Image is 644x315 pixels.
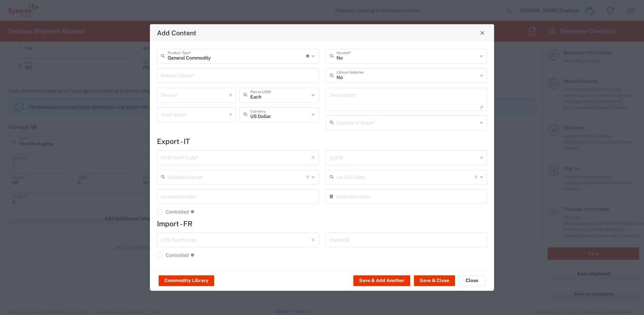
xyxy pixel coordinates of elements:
button: Save & Add Another [353,275,410,286]
button: Commodity Library [159,275,214,286]
label: Controlled [157,252,189,258]
button: Close [458,275,485,286]
h4: Export - IT [157,137,487,146]
h4: Import - FR [157,220,487,228]
button: Save & Close [414,275,455,286]
h4: Add Content [157,28,196,38]
label: Controlled [157,209,189,214]
button: Close [478,28,487,38]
